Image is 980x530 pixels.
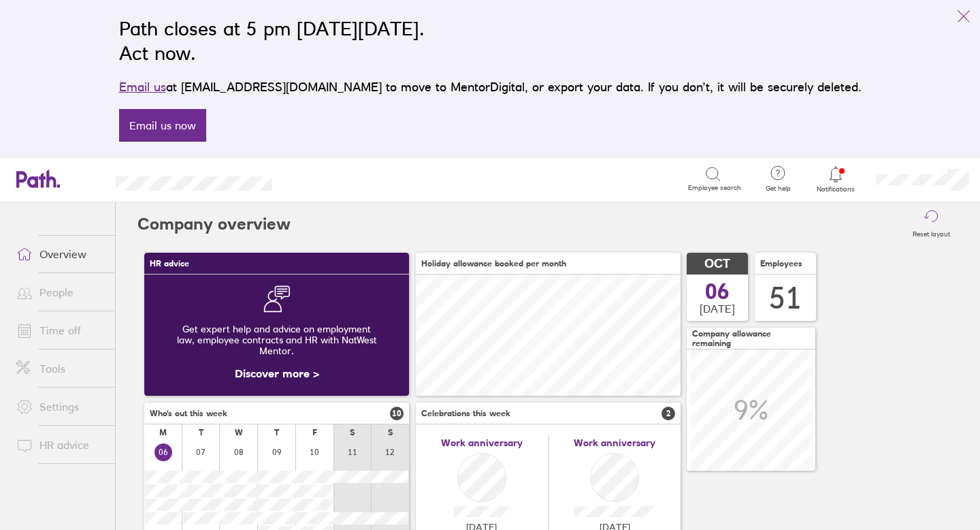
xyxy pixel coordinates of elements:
span: Celebrations this week [421,409,510,418]
span: Notifications [814,185,858,193]
div: T [199,428,203,437]
div: T [274,428,279,437]
a: Discover more > [235,367,319,380]
span: HR advice [150,259,189,268]
div: Get expert help and advice on employment law, employee contracts and HR with NatWest Mentor. [155,313,398,367]
a: Overview [5,240,115,268]
span: Work anniversary [441,437,523,448]
span: 06 [705,281,730,302]
span: 2 [661,407,675,420]
span: Employees [760,259,802,268]
div: S [350,428,355,437]
div: Search [309,172,344,185]
p: at [EMAIL_ADDRESS][DOMAIN_NAME] to move to MentorDigital, or export your data. If you don’t, it w... [119,78,862,97]
span: Get help [756,185,800,193]
label: Reset layout [904,226,958,238]
span: Work anniversary [574,437,655,448]
span: Holiday allowance booked per month [421,259,566,268]
div: F [312,428,317,437]
div: S [388,428,393,437]
a: Email us [119,80,166,94]
span: [DATE] [700,302,735,315]
div: M [159,428,167,437]
a: Notifications [814,165,858,193]
span: OCT [704,257,730,271]
a: People [5,279,115,306]
a: Email us now [119,109,206,142]
span: Employee search [688,184,741,192]
span: Who's out this week [150,409,227,418]
div: 51 [769,281,802,315]
h2: Path closes at 5 pm [DATE][DATE]. Act now. [119,16,862,65]
h2: Company overview [137,202,291,246]
a: HR advice [5,431,115,458]
span: 10 [390,407,404,420]
a: Settings [5,393,115,420]
button: Reset layout [904,202,958,246]
a: Tools [5,355,115,382]
a: Time off [5,317,115,344]
span: Company allowance remaining [692,329,810,348]
div: W [235,428,243,437]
